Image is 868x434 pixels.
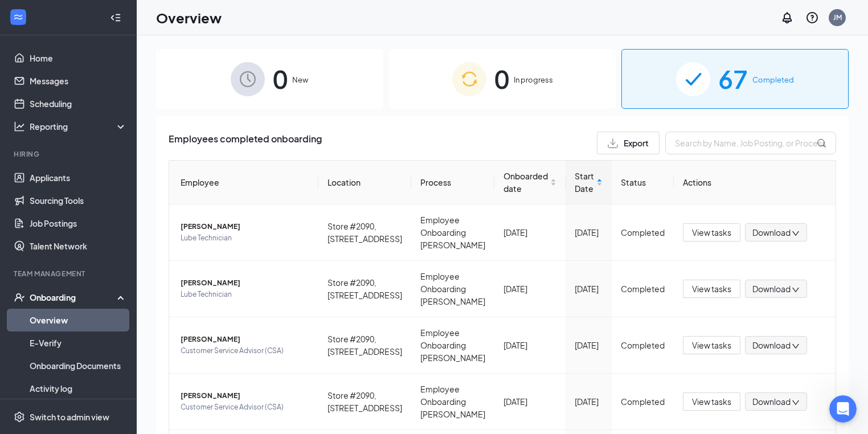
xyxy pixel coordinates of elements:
div: [PERSON_NAME]- keeping an applicant#30673173 • In progress [12,235,216,268]
div: Completed [621,226,665,239]
th: Process [411,161,494,204]
svg: Collapse [110,12,121,23]
img: Profile image for Eingelie [155,18,178,41]
td: Store #2090, [STREET_ADDRESS] [318,317,411,374]
span: [PERSON_NAME]- keeping an applicant [62,160,178,172]
div: [DATE] [503,339,556,351]
div: Onboarding [30,292,117,303]
span: Download [752,283,791,295]
img: logo [23,24,89,38]
a: Overview [30,309,127,331]
span: New [292,74,308,85]
span: Employees completed onboarding [169,132,322,154]
div: [PERSON_NAME]- keeping an applicant [51,240,191,252]
span: down [792,399,800,407]
h1: Overview [156,8,222,27]
a: Scheduling [30,92,127,115]
span: [PERSON_NAME] [181,277,309,289]
button: View tasks [683,280,740,298]
img: Profile image for CJ [112,18,134,41]
span: Download [752,227,791,239]
button: View tasks [683,392,740,411]
span: [PERSON_NAME] [181,221,309,232]
div: We typically reply in under a minute [23,302,190,314]
div: [DATE] [575,339,603,351]
button: Tickets [152,329,228,375]
p: Hi [PERSON_NAME] [23,81,205,100]
svg: Settings [14,411,25,423]
span: View tasks [692,282,731,295]
span: Messages [95,358,134,366]
div: Reporting [30,121,128,132]
span: [PERSON_NAME] [181,334,309,345]
span: View tasks [692,395,731,408]
iframe: Intercom live chat [829,395,857,423]
a: Sourcing Tools [30,189,127,212]
div: Hiring [14,149,125,159]
a: Home [30,47,127,69]
span: View tasks [692,226,731,239]
div: Team Management [14,269,125,279]
div: Recent messageProfile image for Say[PERSON_NAME]- keeping an applicantHi [PERSON_NAME], I hope yo... [11,134,216,206]
td: Store #2090, [STREET_ADDRESS] [318,374,411,430]
td: Store #2090, [STREET_ADDRESS] [318,261,411,317]
div: [DATE] [575,282,603,295]
button: View tasks [683,223,740,241]
td: Employee Onboarding [PERSON_NAME] [411,374,494,430]
div: #30673173 • In progress [51,252,191,264]
span: In progress [514,74,553,85]
svg: WorkstreamLogo [13,11,24,23]
div: Send us a message [23,290,190,302]
span: View tasks [692,339,731,351]
svg: Analysis [14,121,25,132]
td: Employee Onboarding [PERSON_NAME] [411,204,494,261]
div: [DATE] [503,395,556,408]
img: Profile image for Sarah [133,18,156,41]
span: down [792,286,800,294]
div: Switch to admin view [30,411,109,423]
span: 0 [494,59,509,99]
button: View tasks [683,336,740,354]
img: Profile image for Say [23,167,46,190]
div: Completed [621,339,665,351]
span: Download [752,339,791,351]
button: Messages [76,329,152,375]
span: Download [752,396,791,408]
th: Onboarded date [494,161,566,204]
div: [DATE] [503,226,556,239]
td: Employee Onboarding [PERSON_NAME] [411,317,494,374]
span: [PERSON_NAME] [181,390,309,402]
span: Customer Service Advisor (CSA) [181,402,309,413]
th: Status [612,161,674,204]
th: Actions [674,161,836,204]
a: Applicants [30,166,127,189]
input: Search by Name, Job Posting, or Process [665,132,836,154]
div: Send us a messageWe typically reply in under a minute [11,280,216,324]
span: Tickets [176,358,204,366]
div: Recent ticket [23,221,204,235]
a: Messages [30,69,127,92]
svg: QuestionInfo [805,11,819,24]
div: Completed [621,282,665,295]
svg: Notifications [780,11,794,24]
span: Home [25,358,51,366]
p: How can we help? [23,100,205,120]
a: E-Verify [30,331,127,354]
span: Completed [752,74,794,85]
span: Lube Technician [181,232,309,244]
div: Completed [621,395,665,408]
span: Customer Service Advisor (CSA) [181,345,309,357]
span: down [792,230,800,238]
div: JM [833,13,842,22]
svg: UserCheck [14,292,25,303]
div: [DATE] [503,282,556,295]
a: Job Postings [30,212,127,235]
td: Employee Onboarding [PERSON_NAME] [411,261,494,317]
th: Location [318,161,411,204]
span: 67 [718,59,748,99]
span: Onboarded date [503,170,548,195]
th: Employee [169,161,318,204]
div: Recent message [23,144,204,155]
span: down [792,342,800,350]
a: Talent Network [30,235,127,257]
